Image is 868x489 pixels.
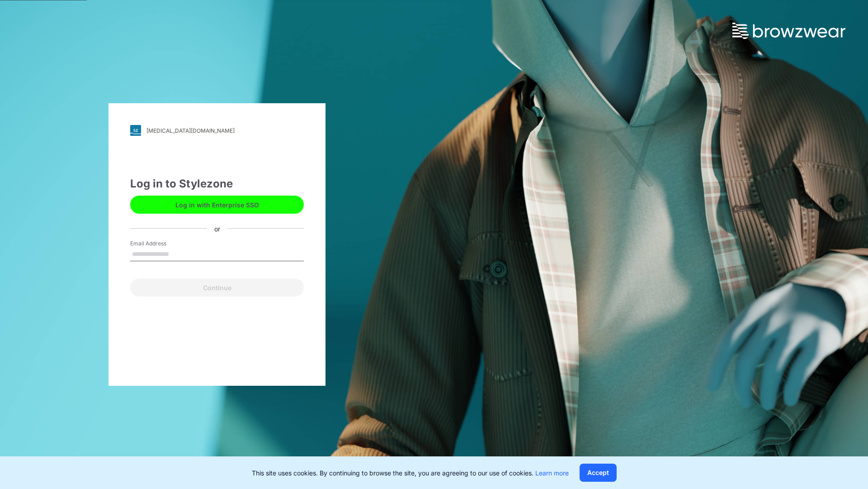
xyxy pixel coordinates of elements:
[732,23,845,39] img: browzwear-logo.73288ffb.svg
[130,176,304,192] div: Log in to Stylezone
[252,468,569,478] p: This site uses cookies. By continuing to browse the site, you are agreeing to our use of cookies.
[130,125,304,136] a: [MEDICAL_DATA][DOMAIN_NAME]
[580,464,617,482] button: Accept
[207,224,227,233] div: or
[535,469,569,477] a: Learn more
[130,125,141,136] img: svg+xml;base64,PHN2ZyB3aWR0aD0iMjgiIGhlaWdodD0iMjgiIHZpZXdCb3g9IjAgMCAyOCAyOCIgZmlsbD0ibm9uZSIgeG...
[146,127,235,134] div: [MEDICAL_DATA][DOMAIN_NAME]
[130,196,304,214] button: Log in with Enterprise SSO
[130,240,193,248] label: Email Address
